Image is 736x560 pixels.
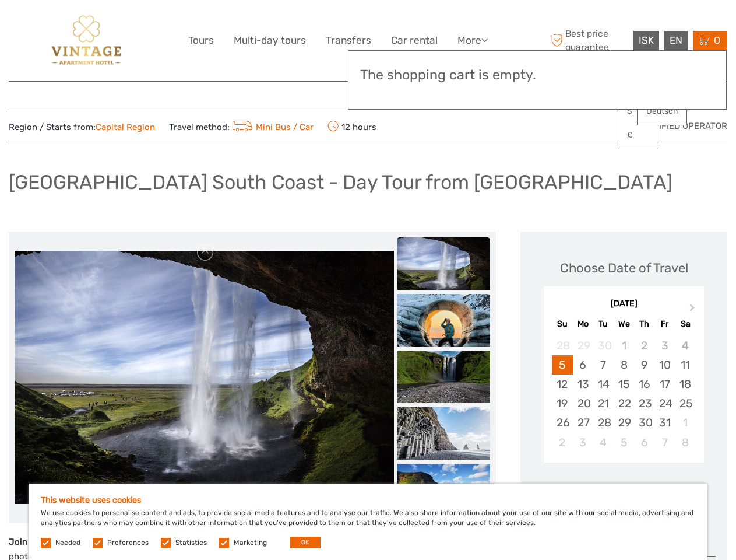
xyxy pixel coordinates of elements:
[593,433,614,452] div: Choose Tuesday, November 4th, 2025
[654,433,675,452] div: Choose Friday, November 7th, 2025
[326,32,371,49] a: Transfers
[55,538,80,548] label: Needed
[544,298,704,310] div: [DATE]
[552,374,572,394] div: Choose Sunday, October 12th, 2025
[614,394,634,413] div: Choose Wednesday, October 22nd, 2025
[675,413,695,432] div: Choose Saturday, November 1st, 2025
[639,34,654,46] span: ISK
[634,374,654,394] div: Choose Thursday, October 16th, 2025
[675,374,695,394] div: Choose Saturday, October 18th, 2025
[397,294,490,346] img: 9a10d14e6e7449e2b3e91adb7fb94c41_slider_thumbnail.jpeg
[593,316,614,332] div: Tu
[654,316,675,332] div: Fr
[654,413,675,432] div: Choose Friday, October 31st, 2025
[634,355,654,374] div: Choose Thursday, October 9th, 2025
[634,433,654,452] div: Choose Thursday, November 6th, 2025
[16,20,132,30] p: We're away right now. Please check back later!
[397,464,490,516] img: 542d6e6172f8494cab2cfce9bb746d74_slider_thumbnail.jpg
[41,495,695,505] h5: This website uses cookies
[547,336,700,452] div: month 2025-10
[96,122,155,132] a: Capital Region
[593,413,614,432] div: Choose Tuesday, October 28th, 2025
[675,355,695,374] div: Choose Saturday, October 11th, 2025
[573,336,593,355] div: Not available Monday, September 29th, 2025
[457,32,488,49] a: More
[712,34,722,46] span: 0
[29,484,707,560] div: We use cookies to personalise content and ads, to provide social media features and to analyse ou...
[552,413,572,432] div: Choose Sunday, October 26th, 2025
[230,122,314,132] a: Mini Bus / Car
[397,351,490,403] img: 8d7247fd982548bb8e19952aeefa9cea_slider_thumbnail.jpg
[548,27,631,53] span: Best price guarantee
[234,538,267,548] label: Marketing
[397,237,490,290] img: 65735c31046a4a90aa9ead88a3223c82_slider_thumbnail.jpg
[614,433,634,452] div: Choose Wednesday, November 5th, 2025
[593,355,614,374] div: Choose Tuesday, October 7th, 2025
[638,101,686,122] a: Deutsch
[675,433,695,452] div: Choose Saturday, November 8th, 2025
[634,336,654,355] div: Not available Thursday, October 2nd, 2025
[360,67,714,83] h3: The shopping cart is empty.
[573,316,593,332] div: Mo
[327,118,376,135] span: 12 hours
[9,121,155,134] span: Region / Starts from:
[593,394,614,413] div: Choose Tuesday, October 21st, 2025
[654,374,675,394] div: Choose Friday, October 17th, 2025
[654,394,675,413] div: Choose Friday, October 24th, 2025
[552,433,572,452] div: Choose Sunday, November 2nd, 2025
[573,374,593,394] div: Choose Monday, October 13th, 2025
[552,394,572,413] div: Choose Sunday, October 19th, 2025
[642,120,727,132] span: Verified Operator
[634,413,654,432] div: Choose Thursday, October 30th, 2025
[618,125,658,146] a: £
[654,355,675,374] div: Choose Friday, October 10th, 2025
[593,336,614,355] div: Not available Tuesday, September 30th, 2025
[573,355,593,374] div: Choose Monday, October 6th, 2025
[169,118,314,135] span: Travel method:
[9,170,672,194] h1: [GEOGRAPHIC_DATA] South Coast - Day Tour from [GEOGRAPHIC_DATA]
[573,394,593,413] div: Choose Monday, October 20th, 2025
[134,18,148,32] button: Open LiveChat chat widget
[107,538,149,548] label: Preferences
[15,251,394,504] img: 65735c31046a4a90aa9ead88a3223c82_main_slider.jpg
[618,101,658,122] a: $
[175,538,207,548] label: Statistics
[391,32,438,49] a: Car rental
[552,355,572,374] div: Choose Sunday, October 5th, 2025
[593,374,614,394] div: Choose Tuesday, October 14th, 2025
[675,316,695,332] div: Sa
[654,336,675,355] div: Not available Friday, October 3rd, 2025
[43,9,129,72] img: 3256-be983540-ede3-4357-9bcb-8bc2f29a93ac_logo_big.png
[614,336,634,355] div: Not available Wednesday, October 1st, 2025
[573,413,593,432] div: Choose Monday, October 27th, 2025
[675,336,695,355] div: Not available Saturday, October 4th, 2025
[234,32,306,49] a: Multi-day tours
[290,537,321,548] button: OK
[188,32,214,49] a: Tours
[573,433,593,452] div: Choose Monday, November 3rd, 2025
[634,394,654,413] div: Choose Thursday, October 23rd, 2025
[9,537,184,547] strong: Join this day tour to [GEOGRAPHIC_DATA]
[397,407,490,460] img: de10c0faead14f29a85372f9e242ba66_slider_thumbnail.jpg
[552,336,572,355] div: Not available Sunday, September 28th, 2025
[634,316,654,332] div: Th
[664,31,688,50] div: EN
[614,374,634,394] div: Choose Wednesday, October 15th, 2025
[684,301,703,320] button: Next Month
[614,316,634,332] div: We
[552,316,572,332] div: Su
[560,259,688,277] div: Choose Date of Travel
[675,394,695,413] div: Choose Saturday, October 25th, 2025
[614,413,634,432] div: Choose Wednesday, October 29th, 2025
[614,355,634,374] div: Choose Wednesday, October 8th, 2025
